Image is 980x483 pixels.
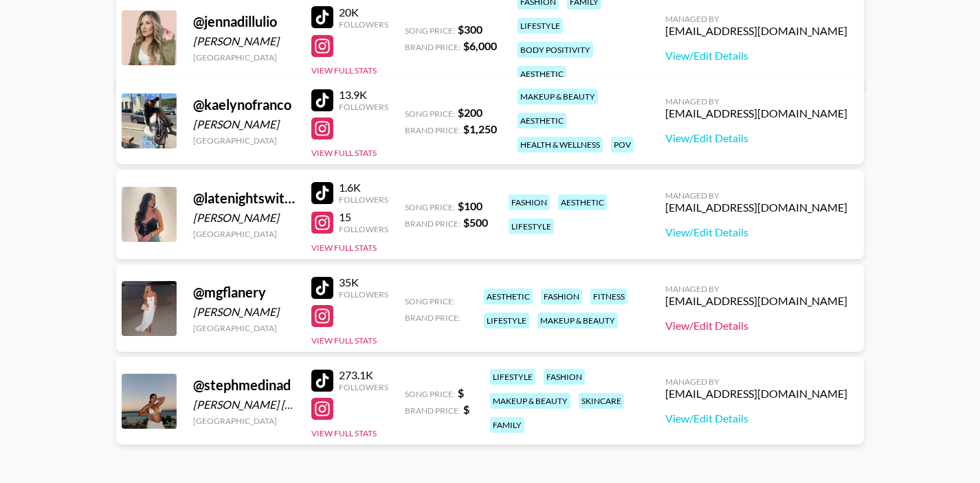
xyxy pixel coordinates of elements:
[665,201,847,214] div: [EMAIL_ADDRESS][DOMAIN_NAME]
[405,42,460,52] span: Brand Price:
[665,387,847,401] div: [EMAIL_ADDRESS][DOMAIN_NAME]
[458,106,482,119] strong: $ 200
[193,190,295,207] div: @ latenightswithsara
[193,96,295,113] div: @ kaelynofranco
[463,403,469,416] strong: $
[339,368,388,382] div: 273.1K
[193,305,295,319] div: [PERSON_NAME]
[590,289,627,304] div: fitness
[665,319,847,333] a: View/Edit Details
[517,113,566,128] div: aesthetic
[311,243,377,253] button: View Full Stats
[193,323,295,333] div: [GEOGRAPHIC_DATA]
[339,210,388,224] div: 15
[665,225,847,239] a: View/Edit Details
[339,194,388,205] div: Followers
[517,89,598,104] div: makeup & beauty
[339,224,388,234] div: Followers
[311,428,377,438] button: View Full Stats
[405,25,455,36] span: Song Price:
[509,194,550,210] div: fashion
[537,313,618,328] div: makeup & beauty
[665,294,847,308] div: [EMAIL_ADDRESS][DOMAIN_NAME]
[311,148,377,158] button: View Full Stats
[579,393,624,409] div: skincare
[193,13,295,30] div: @ jennadillulio
[665,106,847,120] div: [EMAIL_ADDRESS][DOMAIN_NAME]
[509,218,554,234] div: lifestyle
[193,34,295,48] div: [PERSON_NAME]
[458,23,482,36] strong: $ 300
[665,377,847,387] div: Managed By
[665,14,847,24] div: Managed By
[405,125,460,135] span: Brand Price:
[665,190,847,201] div: Managed By
[517,42,593,58] div: body positivity
[405,405,460,416] span: Brand Price:
[339,19,388,30] div: Followers
[665,24,847,38] div: [EMAIL_ADDRESS][DOMAIN_NAME]
[405,218,460,229] span: Brand Price:
[405,389,455,399] span: Song Price:
[458,199,482,212] strong: $ 100
[558,194,607,210] div: aesthetic
[463,122,497,135] strong: $ 1,250
[665,284,847,294] div: Managed By
[463,216,488,229] strong: $ 500
[490,393,570,409] div: makeup & beauty
[665,131,847,145] a: View/Edit Details
[339,5,388,19] div: 20K
[611,137,634,153] div: pov
[193,377,295,394] div: @ stephmedinad
[193,52,295,63] div: [GEOGRAPHIC_DATA]
[193,135,295,146] div: [GEOGRAPHIC_DATA]
[339,181,388,194] div: 1.6K
[517,137,603,153] div: health & wellness
[517,66,566,82] div: aesthetic
[193,117,295,131] div: [PERSON_NAME]
[484,289,533,304] div: aesthetic
[339,382,388,392] div: Followers
[311,335,377,346] button: View Full Stats
[665,96,847,106] div: Managed By
[405,202,455,212] span: Song Price:
[458,386,464,399] strong: $
[484,313,529,328] div: lifestyle
[339,289,388,300] div: Followers
[490,417,524,433] div: family
[193,416,295,426] div: [GEOGRAPHIC_DATA]
[339,276,388,289] div: 35K
[517,18,563,34] div: lifestyle
[405,296,455,306] span: Song Price:
[311,65,377,76] button: View Full Stats
[665,412,847,425] a: View/Edit Details
[193,211,295,225] div: [PERSON_NAME]
[541,289,582,304] div: fashion
[405,109,455,119] span: Song Price:
[339,102,388,112] div: Followers
[193,229,295,239] div: [GEOGRAPHIC_DATA]
[193,284,295,301] div: @ mgflanery
[490,369,535,385] div: lifestyle
[665,49,847,63] a: View/Edit Details
[405,313,460,323] span: Brand Price:
[339,88,388,102] div: 13.9K
[544,369,585,385] div: fashion
[193,398,295,412] div: [PERSON_NAME] [PERSON_NAME]
[463,39,497,52] strong: $ 6,000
